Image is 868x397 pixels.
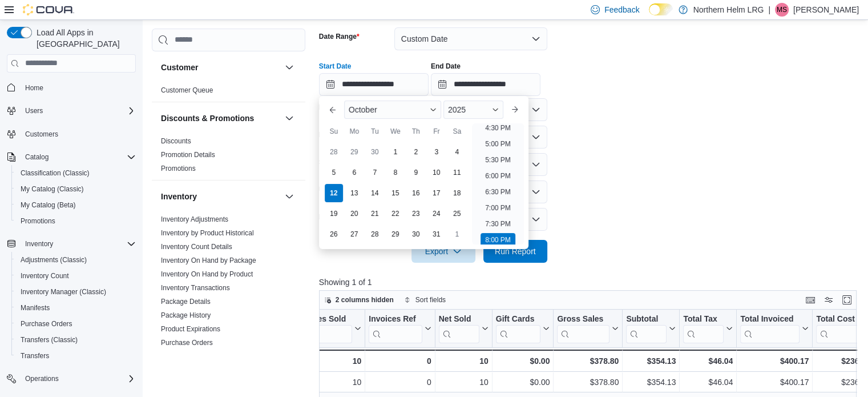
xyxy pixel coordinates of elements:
[345,225,364,243] div: day-27
[427,184,446,202] div: day-17
[25,153,49,162] span: Catalog
[495,354,550,368] div: $0.00
[16,166,94,180] a: Classification (Classic)
[369,354,431,368] div: 0
[32,27,136,50] span: Load All Apps in [GEOGRAPHIC_DATA]
[161,298,211,306] a: Package Details
[16,301,136,315] span: Manifests
[161,339,213,347] a: Purchase Orders
[294,314,352,343] div: Invoices Sold
[21,150,136,164] span: Catalog
[21,351,49,360] span: Transfers
[161,256,256,265] span: Inventory On Hand by Package
[161,284,230,292] a: Inventory Transactions
[693,3,764,17] p: Northern Helm LRG
[448,225,466,243] div: day-1
[2,79,140,96] button: Home
[161,113,254,124] h3: Discounts & Promotions
[481,233,515,247] li: 8:00 PM
[804,293,817,307] button: Keyboard shortcuts
[626,314,676,343] button: Subtotal
[431,73,540,96] input: Press the down key to open a popover containing a calendar.
[16,269,136,283] span: Inventory Count
[369,314,431,343] button: Invoices Ref
[16,182,88,196] a: My Catalog (Classic)
[161,311,211,319] a: Package History
[294,375,361,389] div: 10
[21,169,90,178] span: Classification (Classic)
[11,197,140,213] button: My Catalog (Beta)
[557,314,609,343] div: Gross Sales
[161,229,254,237] a: Inventory by Product Historical
[16,198,80,212] a: My Catalog (Beta)
[152,83,305,102] div: Customer
[11,284,140,300] button: Inventory Manager (Classic)
[472,123,524,244] ul: Time
[531,133,540,142] button: Open list of options
[16,285,111,299] a: Inventory Manager (Classic)
[161,228,254,238] span: Inventory by Product Historical
[25,106,43,115] span: Users
[161,311,211,320] span: Package History
[319,62,352,71] label: Start Date
[16,333,136,347] span: Transfers (Classic)
[11,300,140,316] button: Manifests
[386,163,405,182] div: day-8
[294,314,361,343] button: Invoices Sold
[325,122,343,141] div: Su
[16,269,74,283] a: Inventory Count
[386,122,405,141] div: We
[448,204,466,223] div: day-25
[427,204,446,223] div: day-24
[366,184,384,202] div: day-14
[161,62,198,73] h3: Customer
[481,137,515,151] li: 5:00 PM
[325,184,343,202] div: day-12
[557,354,619,368] div: $378.80
[161,137,191,146] span: Discounts
[2,149,140,165] button: Catalog
[495,314,540,324] div: Gift Cards
[161,243,232,251] a: Inventory Count Details
[21,303,50,312] span: Manifests
[16,253,136,267] span: Adjustments (Classic)
[294,314,352,324] div: Invoices Sold
[438,354,488,368] div: 10
[325,225,343,243] div: day-26
[366,163,384,182] div: day-7
[16,301,54,315] a: Manifests
[282,61,296,74] button: Customer
[161,297,211,306] span: Package Details
[16,349,136,363] span: Transfers
[683,314,733,343] button: Total Tax
[161,242,232,251] span: Inventory Count Details
[2,236,140,252] button: Inventory
[21,271,69,280] span: Inventory Count
[427,122,446,141] div: Fr
[506,101,524,119] button: Next month
[324,101,342,119] button: Previous Month
[399,293,450,307] button: Sort fields
[11,181,140,197] button: My Catalog (Classic)
[557,314,609,324] div: Gross Sales
[2,126,140,142] button: Customers
[21,335,78,344] span: Transfers (Classic)
[407,225,425,243] div: day-30
[626,375,676,389] div: $354.13
[16,317,77,331] a: Purchase Orders
[161,191,280,202] button: Inventory
[740,314,800,343] div: Total Invoiced
[816,314,861,324] div: Total Cost
[25,130,58,139] span: Customers
[411,240,475,263] button: Export
[775,3,789,17] div: Monica Spina
[21,81,136,95] span: Home
[21,104,47,118] button: Users
[481,185,515,199] li: 6:30 PM
[369,375,431,389] div: 0
[481,153,515,167] li: 5:30 PM
[21,255,87,264] span: Adjustments (Classic)
[16,198,136,212] span: My Catalog (Beta)
[21,127,136,141] span: Customers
